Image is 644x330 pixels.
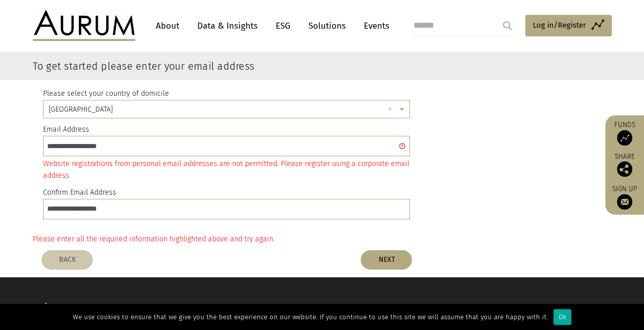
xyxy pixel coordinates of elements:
a: Log in/Register [525,15,612,36]
a: Data & Insights [192,16,263,35]
span: Log in/Register [533,19,586,31]
div: Website registrations from personal email addresses are not permitted. Please register using a co... [43,158,410,181]
label: Confirm Email Address [43,187,116,199]
button: NEXT [361,250,412,270]
a: ESG [271,16,296,35]
a: Funds [610,120,639,146]
input: Submit [497,15,517,36]
img: Aurum [33,10,135,41]
a: Solutions [303,16,351,35]
div: Ok [553,309,571,325]
button: BACK [41,250,93,270]
a: Sign up [610,184,639,210]
label: Please select your country of domicile [43,88,169,100]
div: Please enter all the required information highlighted above and try again. [33,233,612,245]
img: Access Funds [617,130,632,146]
a: About [151,16,184,35]
label: Email Address [43,123,89,136]
h3: To get started please enter your email address [33,61,513,71]
img: Share this post [617,161,632,177]
a: Events [359,16,389,35]
img: Sign up to our newsletter [617,194,632,210]
span: Clear all [388,104,397,115]
div: Share [610,153,639,177]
